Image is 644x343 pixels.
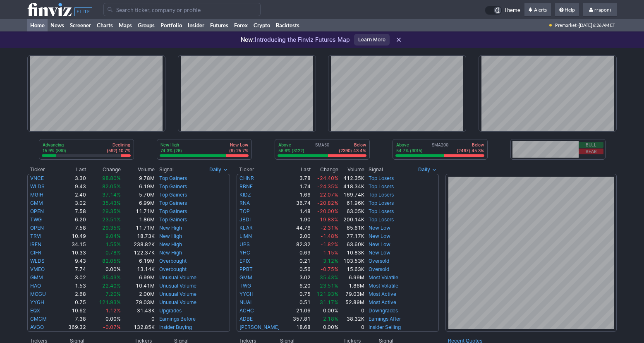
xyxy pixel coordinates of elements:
a: LIMN [239,233,252,239]
span: 82.05% [102,258,121,264]
span: -20.82% [317,200,338,206]
a: UPS [239,241,250,247]
td: 0.69 [289,249,311,257]
span: [DATE] 6:26 AM ET [579,19,615,31]
span: 23.51% [320,283,338,289]
td: 36.74 [289,199,311,207]
td: 18.73K [121,232,155,240]
a: rraponi [583,3,617,17]
a: EQX [30,307,40,314]
p: Introducing the Finviz Futures Map [241,36,350,44]
td: 6.99M [339,273,365,282]
td: 7.38 [58,315,86,323]
span: 82.05% [102,183,121,189]
a: TWG [30,216,42,223]
td: 0.00% [86,315,122,323]
td: 1.86M [121,216,155,224]
td: 3.78 [289,174,311,182]
td: 169.74K [339,191,365,199]
button: Bull [579,142,603,148]
a: ADBE [239,316,253,322]
span: 7.20% [105,291,121,297]
td: 9.78M [121,174,155,182]
span: 35.43% [320,274,338,281]
a: TWG [239,283,251,289]
td: 0.00% [311,323,338,332]
td: 0.00% [311,307,338,315]
td: 77.17K [339,232,365,240]
td: 11.71M [121,207,155,216]
div: SMA50 [278,142,367,154]
td: 82.32 [289,240,311,249]
span: -24.35% [317,183,338,189]
td: 412.35K [339,174,365,182]
td: 2.00M [121,290,155,298]
span: 37.14% [102,192,121,198]
span: New: [241,36,255,43]
input: Search [103,3,261,16]
a: Top Gainers [159,192,187,198]
td: 38.32K [339,315,365,323]
p: New Low [229,142,248,148]
a: MOGU [30,291,46,297]
a: Crypto [251,19,273,31]
td: 7.58 [58,207,86,216]
td: 200.14K [339,216,365,224]
span: Signal [159,166,174,173]
td: 10.49 [58,232,86,240]
td: 122.37K [121,249,155,257]
a: Most Active [369,291,396,297]
a: JBDI [239,216,251,223]
a: EPIX [239,258,250,264]
a: Insider Buying [159,324,192,330]
a: Top Losers [369,183,394,189]
td: 0.75 [289,290,311,298]
a: Earnings After [369,316,401,322]
p: Above [396,142,423,148]
p: Above [278,142,304,148]
th: Last [289,166,311,174]
span: Daily [209,166,221,174]
td: 3.02 [58,273,86,282]
span: 35.43% [102,274,121,281]
a: Top Losers [369,216,394,223]
td: 3.30 [58,174,86,182]
a: Upgrades [159,307,182,314]
a: MGIH [30,192,43,198]
p: (2390) 43.4% [339,148,366,154]
a: New High [159,241,182,247]
a: TOP [239,208,250,214]
td: 3.02 [58,199,86,207]
td: 418.34K [339,182,365,191]
p: (2497) 45.3% [457,148,484,154]
span: 2.18% [323,316,338,322]
span: 121.93% [99,299,121,305]
a: CHNR [239,175,254,181]
td: 0.21 [289,257,311,265]
a: New High [159,233,182,239]
span: -0.75% [321,266,338,272]
a: New Low [369,233,390,239]
p: 15.9% (880) [43,148,66,154]
a: TRVI [30,233,41,239]
a: Alerts [524,3,551,17]
a: Forex [231,19,251,31]
span: 23.51% [102,216,121,223]
span: Daily [418,166,430,174]
td: 7.74 [58,265,86,273]
a: Futures [207,19,231,31]
a: GMM [30,200,43,206]
a: GMM [30,274,43,281]
a: New Low [369,241,390,247]
td: 5.70M [121,191,155,199]
p: (592) 10.7% [107,148,130,154]
a: Oversold [369,258,389,264]
td: 2.68 [58,290,86,298]
span: 29.35% [102,225,121,231]
p: Declining [107,142,130,148]
a: Top Losers [369,208,394,214]
a: PPBT [239,266,253,272]
a: Unusual Volume [159,283,196,289]
td: 34.15 [58,240,86,249]
td: 15.63K [339,265,365,273]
